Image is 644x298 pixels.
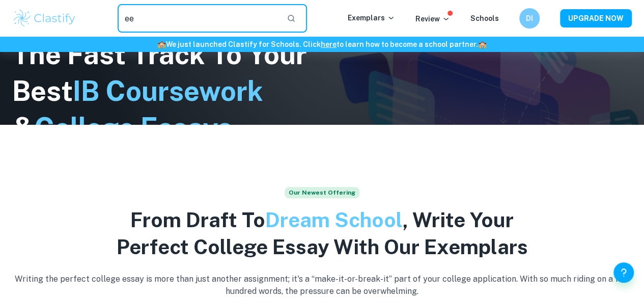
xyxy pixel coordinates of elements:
a: Schools [470,14,499,22]
h2: From Draft To , Write Your Perfect College Essay With Our Exemplars [12,206,632,261]
img: Clastify logo [12,8,77,29]
input: Search for any exemplars... [118,4,278,33]
h6: DI [524,13,536,24]
span: 🏫 [157,40,166,48]
span: College Essays [34,112,232,144]
span: 🏫 [478,40,487,48]
button: UPGRADE NOW [560,9,632,28]
h6: We just launched Clastify for Schools. Click to learn how to become a school partner. [2,39,642,50]
span: Our Newest Offering [285,187,359,198]
button: Help and Feedback [613,262,634,283]
span: IB Coursework [73,75,263,107]
p: Writing the perfect college essay is more than just another assignment; it's a “make-it-or-break-... [12,273,632,297]
button: DI [519,8,540,29]
span: Dream School [265,208,403,232]
p: Exemplars [348,12,395,23]
p: Review [415,13,450,24]
a: here [321,40,337,48]
h1: The Fast Track To Your Best & [12,36,328,146]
